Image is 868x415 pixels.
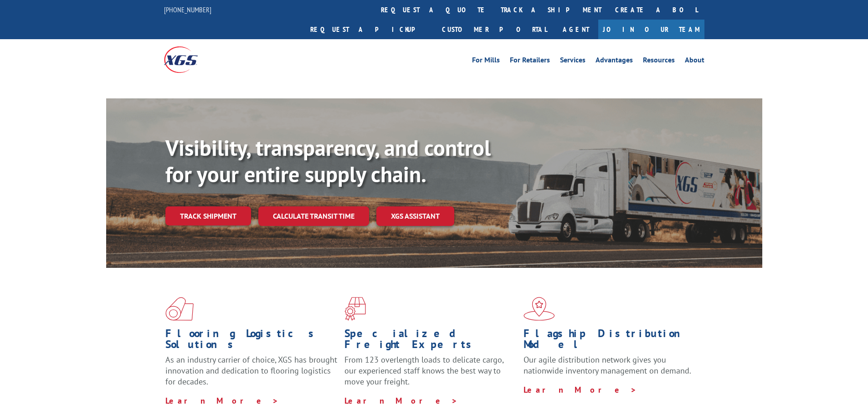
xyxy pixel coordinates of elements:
[303,20,435,39] a: Request a pickup
[524,384,637,395] a: Learn More >
[165,206,251,225] a: Track shipment
[685,56,704,67] a: About
[435,20,554,39] a: Customer Portal
[524,297,555,321] img: xgs-icon-flagship-distribution-model-red
[165,328,338,354] h1: Flooring Logistics Solutions
[596,56,633,67] a: Advantages
[165,354,337,387] span: As an industry carrier of choice, XGS has brought innovation and dedication to flooring logistics...
[472,56,500,67] a: For Mills
[560,56,586,67] a: Services
[598,20,704,39] a: Join Our Team
[344,395,458,406] a: Learn More >
[344,328,517,354] h1: Specialized Freight Experts
[164,5,211,14] a: [PHONE_NUMBER]
[344,354,517,395] p: From 123 overlength loads to delicate cargo, our experienced staff knows the best way to move you...
[165,395,279,406] a: Learn More >
[524,328,696,354] h1: Flagship Distribution Model
[165,297,194,321] img: xgs-icon-total-supply-chain-intelligence-red
[376,206,454,226] a: XGS ASSISTANT
[258,206,369,226] a: Calculate transit time
[165,133,491,188] b: Visibility, transparency, and control for your entire supply chain.
[524,354,691,376] span: Our agile distribution network gives you nationwide inventory management on demand.
[554,20,598,39] a: Agent
[510,56,550,67] a: For Retailers
[344,297,366,321] img: xgs-icon-focused-on-flooring-red
[643,56,675,67] a: Resources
